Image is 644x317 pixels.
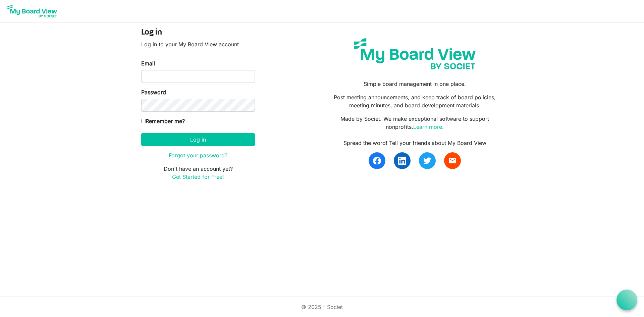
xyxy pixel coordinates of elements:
p: Post meeting announcements, and keep track of board policies, meeting minutes, and board developm... [327,93,503,109]
button: Log in [141,133,255,146]
a: email [444,152,461,169]
input: Remember me? [141,119,146,123]
a: Forgot your password? [169,152,227,159]
a: Get Started for Free! [172,173,224,180]
a: © 2025 - Societ [301,304,343,310]
span: email [448,157,457,165]
label: Password [141,88,166,96]
a: Learn more. [413,123,444,130]
img: twitter.svg [423,157,431,165]
img: facebook.svg [373,157,381,165]
p: Made by Societ. We make exceptional software to support nonprofits. [327,115,503,131]
p: Simple board management in one place. [327,80,503,88]
p: Log in to your My Board View account [141,40,255,48]
img: my-board-view-societ.svg [349,33,481,74]
div: Spread the word! Tell your friends about My Board View [327,139,503,147]
h4: Log in [141,28,255,38]
p: Don't have an account yet? [141,165,255,181]
label: Email [141,59,155,67]
label: Remember me? [141,117,185,125]
img: My Board View Logo [5,3,59,19]
img: linkedin.svg [398,157,406,165]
